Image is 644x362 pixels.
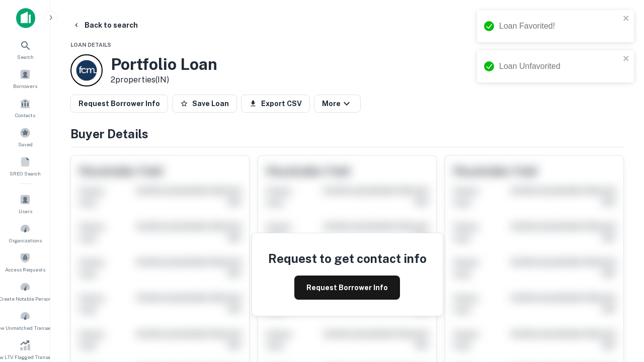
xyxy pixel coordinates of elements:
iframe: Chat Widget [594,282,644,330]
button: Request Borrower Info [70,95,168,113]
span: Saved [18,140,33,148]
button: close [623,54,630,64]
img: capitalize-icon.png [16,8,35,28]
div: Loan Favorited! [499,20,620,32]
button: Request Borrower Info [294,276,400,300]
span: SREO Search [10,169,41,177]
span: Search [17,53,34,61]
div: Loan Unfavorited [499,60,620,72]
a: Review Unmatched Transactions [3,307,47,334]
a: SREO Search [3,152,47,179]
a: Create Notable Person [3,278,47,305]
a: Organizations [3,219,47,246]
button: More [314,95,361,113]
h3: Portfolio Loan [111,55,217,74]
button: Back to search [68,16,142,34]
a: Access Requests [3,248,47,276]
a: Saved [3,123,47,150]
button: close [623,14,630,24]
a: Search [3,36,47,63]
p: 2 properties (IN) [111,74,217,86]
span: Contacts [15,111,35,119]
a: Contacts [3,94,47,121]
h4: Buyer Details [70,125,624,143]
a: Borrowers [3,65,47,92]
a: Users [3,190,47,217]
span: Organizations [9,236,42,244]
span: Users [19,207,32,215]
span: Loan Details [70,42,111,48]
span: Access Requests [5,265,45,274]
button: Save Loan [172,95,237,113]
button: Export CSV [241,95,310,113]
span: Borrowers [13,82,37,90]
h4: Request to get contact info [268,249,427,267]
